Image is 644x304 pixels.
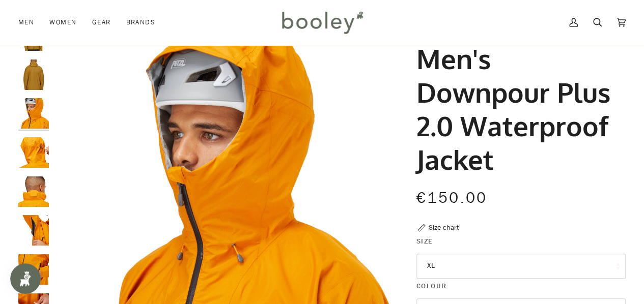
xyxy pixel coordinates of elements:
span: Gear [92,17,111,27]
img: Rab Men's Downpour Plus 2.0 Waterproof Jacket - Booley Galway [18,137,49,168]
img: Rab Men's Downpour Plus 2.0 Waterproof Jacket Footprint - Booley Galway [18,59,49,90]
img: Rab Men's Downpour Plus 2.0 Waterproof Jacket - Booley Galway [18,98,49,129]
span: Women [49,17,76,27]
img: Rab Men's Downpour Plus 2.0 Waterproof Jacket - Booley Galway [18,254,49,285]
span: Men [18,17,34,27]
img: Booley [277,8,367,37]
img: Rab Men's Downpour Plus 2.0 Waterproof Jacket - Booley Galway [18,215,49,246]
div: Size chart [429,222,459,233]
h1: Men's Downpour Plus 2.0 Waterproof Jacket [416,42,618,176]
span: Colour [416,281,446,291]
span: €150.00 [416,188,488,208]
iframe: Button to open loyalty program pop-up [10,263,41,294]
button: XL [416,254,626,279]
img: Rab Men's Downpour Plus 2.0 Waterproof Jacket - Booley Galway [18,176,49,207]
span: Size [416,236,433,247]
span: Brands [126,17,155,27]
